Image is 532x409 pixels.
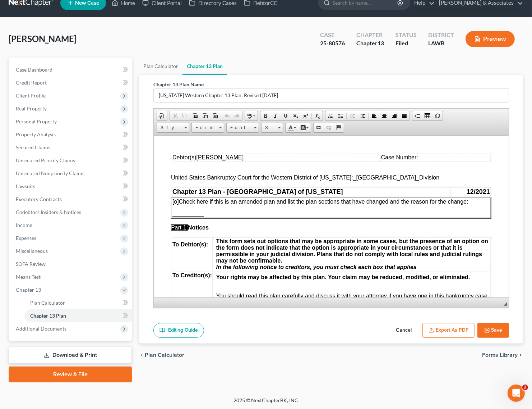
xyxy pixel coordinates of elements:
[522,385,528,390] span: 2
[139,58,182,75] a: Plan Calculator
[182,58,227,75] a: Chapter 13 Plan
[16,92,46,99] span: Client Profile
[261,123,283,133] a: Size
[16,131,56,137] span: Property Analysis
[139,352,145,358] i: chevron_left
[16,67,52,73] span: Case Dashboard
[10,180,132,193] a: Lawsuits
[320,31,345,39] div: Case
[24,309,132,322] a: Chapter 13 Plan
[313,111,323,121] a: Remove Format
[291,111,301,121] a: Subscript
[9,347,132,364] a: Download & Print
[227,123,252,132] span: Font
[422,111,432,121] a: Table
[16,248,48,254] span: Miscellaneous
[379,111,389,121] a: Center
[16,144,50,150] span: Secured Claims
[10,193,132,206] a: Executory Contracts
[16,183,35,189] span: Lawsuits
[428,31,454,39] div: District
[395,39,417,47] div: Filed
[466,31,515,47] button: Preview
[518,352,523,358] i: chevron_right
[422,323,475,338] button: Export as PDF
[30,313,66,319] span: Chapter 13 Plan
[286,123,298,132] a: Text Color
[24,296,132,309] a: Plan Calculator
[245,111,258,121] a: Spell Checker
[16,209,81,215] span: Codebtors Insiders & Notices
[314,123,324,132] a: Link
[170,111,180,121] a: Cut
[145,352,184,358] span: Plan Calculator
[356,39,384,47] div: Chapter
[357,111,367,121] a: Increase Indent
[190,111,200,121] a: Paste
[270,111,281,121] a: Italic
[395,31,417,39] div: Status
[16,157,75,163] span: Unsecured Priority Claims
[16,235,36,241] span: Expenses
[16,170,84,176] span: Unsecured Nonpriority Claims
[232,111,242,121] a: Redo
[16,222,32,228] span: Income
[154,136,509,297] iframe: Rich Text Editor, document-ckeditor
[482,352,518,358] span: Forms Library
[153,81,204,88] label: Chapter 13 Plan Name
[157,123,189,133] a: Styles
[16,287,41,293] span: Chapter 13
[16,118,57,124] span: Personal Property
[16,105,47,112] span: Real Property
[324,123,334,132] a: Unlink
[154,88,509,102] input: Enter name...
[63,157,336,170] span: You should read this plan carefully and discuss it with your attorney if you have one in this ban...
[477,323,509,338] button: Save
[191,123,224,133] a: Format
[482,352,523,358] button: Forms Library chevron_right
[10,167,132,180] a: Unsecured Nonpriority Claims
[157,111,167,121] a: Document Properties
[336,111,346,121] a: Insert/Remove Bulleted List
[389,111,399,121] a: Align Right
[412,111,422,121] a: Insert Page Break for Printing
[347,111,357,121] a: Decrease Indent
[325,111,336,121] a: Insert/Remove Numbered List
[10,141,132,154] a: Secured Claims
[139,352,184,358] button: chevron_left Plan Calculator
[9,367,132,382] a: Review & File
[388,323,420,338] button: Cancel
[356,31,384,39] div: Chapter
[16,326,66,332] span: Additional Documents
[320,39,345,47] div: 25-80576
[157,123,182,132] span: Styles
[260,111,270,121] a: Bold
[16,196,62,202] span: Executory Contracts
[399,111,410,121] a: Justify
[16,261,46,267] span: SOFA Review
[192,123,217,132] span: Format
[504,302,507,306] span: Resize
[222,111,232,121] a: Undo
[16,274,41,280] span: Means Test
[200,111,210,121] a: Paste as plain text
[210,111,220,121] a: Paste from Word
[369,111,379,121] a: Align Left
[226,123,259,133] a: Font
[378,40,384,46] span: 13
[75,0,99,6] span: New Case
[16,79,47,86] span: Credit Report
[262,123,276,132] span: Size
